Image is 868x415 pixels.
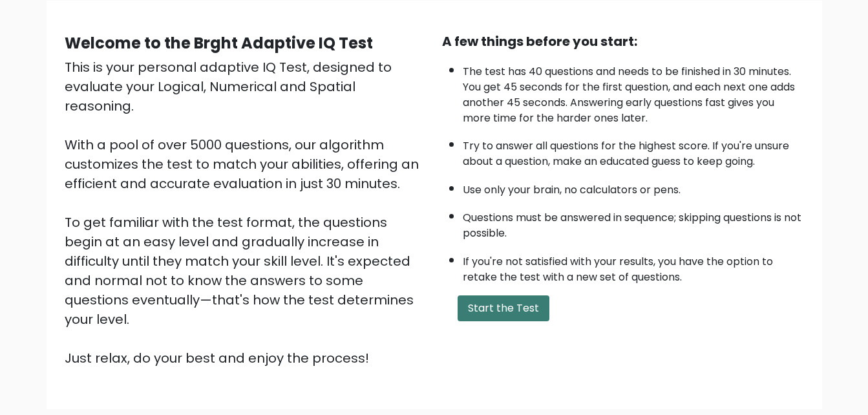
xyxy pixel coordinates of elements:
[458,295,549,321] button: Start the Test
[463,132,804,169] li: Try to answer all questions for the highest score. If you're unsure about a question, make an edu...
[442,32,804,51] div: A few things before you start:
[463,248,804,285] li: If you're not satisfied with your results, you have the option to retake the test with a new set ...
[65,58,427,368] div: This is your personal adaptive IQ Test, designed to evaluate your Logical, Numerical and Spatial ...
[463,58,804,126] li: The test has 40 questions and needs to be finished in 30 minutes. You get 45 seconds for the firs...
[65,32,373,54] b: Welcome to the Brght Adaptive IQ Test
[463,176,804,198] li: Use only your brain, no calculators or pens.
[463,204,804,241] li: Questions must be answered in sequence; skipping questions is not possible.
